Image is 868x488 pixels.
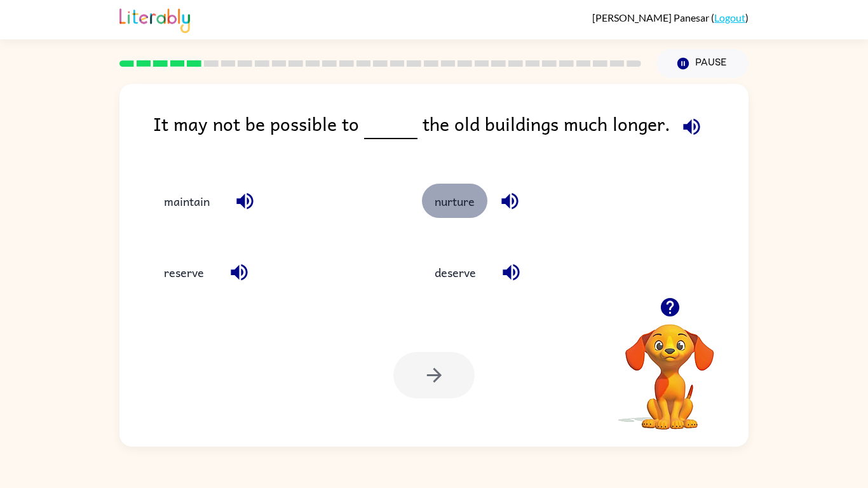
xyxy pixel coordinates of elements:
[422,255,489,290] button: deserve
[422,184,487,218] button: nurture
[592,11,711,24] span: [PERSON_NAME] Panesar
[592,11,749,24] div: ( )
[606,304,733,431] video: Your browser must support playing .mp4 files to use Literably. Please try using another browser.
[656,49,749,78] button: Pause
[119,5,190,33] img: Literably
[151,255,217,290] button: reserve
[153,109,749,158] div: It may not be possible to the old buildings much longer.
[151,184,222,218] button: maintain
[714,11,745,24] a: Logout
